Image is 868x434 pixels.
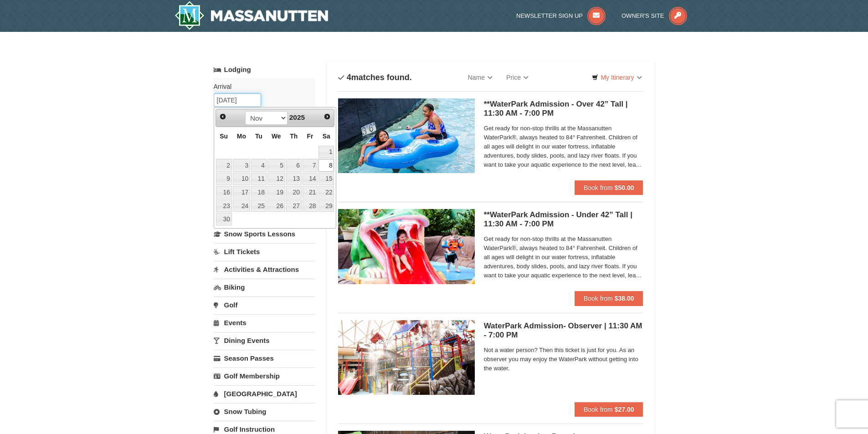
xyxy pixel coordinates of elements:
[214,368,315,384] a: Golf Membership
[251,186,267,199] a: 18
[338,209,475,284] img: 6619917-732-e1c471e4.jpg
[289,113,305,121] span: 2025
[303,173,318,185] a: 14
[216,213,232,225] a: 30
[307,133,313,140] span: Friday
[272,133,281,140] span: Wednesday
[615,184,634,191] strong: $50.00
[621,12,687,19] a: Owner's Site
[237,133,246,140] span: Monday
[255,133,262,140] span: Tuesday
[217,110,230,123] a: Prev
[267,186,285,199] a: 19
[303,159,318,172] a: 7
[214,314,315,331] a: Events
[621,12,664,19] span: Owner's Site
[219,113,226,120] span: Prev
[516,12,606,19] a: Newsletter Sign Up
[233,186,250,199] a: 17
[214,261,315,278] a: Activities & Attractions
[615,406,634,413] strong: $27.00
[318,199,334,212] a: 29
[214,332,315,349] a: Dining Events
[303,199,318,212] a: 28
[516,12,583,19] span: Newsletter Sign Up
[216,159,232,172] a: 2
[214,279,315,296] a: Biking
[233,199,250,212] a: 24
[318,186,334,199] a: 22
[323,133,330,140] span: Saturday
[484,235,643,280] span: Get ready for non-stop thrills at the Massanutten WaterPark®, always heated to 84° Fahrenheit. Ch...
[286,186,302,199] a: 20
[318,173,334,185] a: 15
[251,159,267,172] a: 4
[267,159,285,172] a: 5
[584,184,613,191] span: Book from
[575,291,643,306] button: Book from $38.00
[214,350,315,367] a: Season Passes
[267,173,285,185] a: 12
[484,124,643,169] span: Get ready for non-stop thrills at the Massanutten WaterPark®, always heated to 84° Fahrenheit. Ch...
[286,199,302,212] a: 27
[324,113,331,120] span: Next
[216,199,232,212] a: 23
[318,159,334,172] a: 8
[175,1,329,30] a: Massanutten Resort
[175,1,329,30] img: Massanutten Resort Logo
[484,210,643,229] h5: **WaterPark Admission - Under 42” Tall | 11:30 AM - 7:00 PM
[338,320,475,395] img: 6619917-1522-bd7b88d9.jpg
[214,82,308,91] label: Arrival
[347,73,351,82] span: 4
[461,68,499,87] a: Name
[233,173,250,185] a: 10
[484,100,643,118] h5: **WaterPark Admission - Over 42” Tall | 11:30 AM - 7:00 PM
[251,199,267,212] a: 25
[584,295,613,302] span: Book from
[321,110,334,123] a: Next
[286,159,302,172] a: 6
[290,133,298,140] span: Thursday
[214,385,315,402] a: [GEOGRAPHIC_DATA]
[214,61,315,78] a: Lodging
[575,402,643,417] button: Book from $27.00
[214,225,315,242] a: Snow Sports Lessons
[214,243,315,260] a: Lift Tickets
[251,173,267,185] a: 11
[216,186,232,199] a: 16
[338,73,412,82] h4: matches found.
[615,295,634,302] strong: $38.00
[586,71,647,84] a: My Itinerary
[216,173,232,185] a: 9
[318,146,334,158] a: 1
[303,186,318,199] a: 21
[484,346,643,373] span: Not a water person? Then this ticket is just for you. As an observer you may enjoy the WaterPark ...
[584,406,613,413] span: Book from
[575,180,643,195] button: Book from $50.00
[214,403,315,420] a: Snow Tubing
[267,199,285,212] a: 26
[484,322,643,340] h5: WaterPark Admission- Observer | 11:30 AM - 7:00 PM
[499,68,535,87] a: Price
[338,98,475,173] img: 6619917-720-80b70c28.jpg
[233,159,250,172] a: 3
[220,133,228,140] span: Sunday
[286,173,302,185] a: 13
[214,296,315,313] a: Golf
